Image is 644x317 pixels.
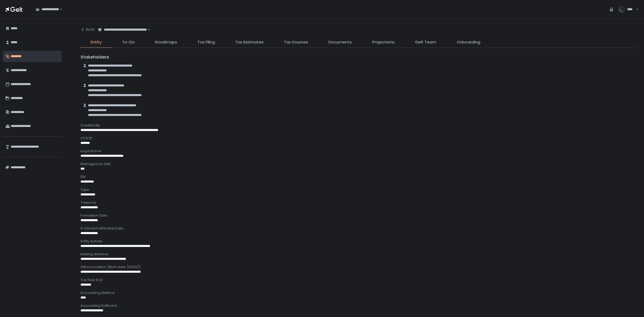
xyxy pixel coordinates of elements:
div: Search for option [94,24,150,35]
div: S-Election effective Date [80,226,636,231]
div: Entity Activity [80,239,636,244]
div: Created By [80,123,636,128]
div: Stakeholders [80,54,636,60]
div: Managed by Gelt [80,162,636,166]
div: Mailing Address [80,252,636,257]
div: Search for option [32,4,63,15]
div: Office location (Start date: [DATE]) [80,265,636,269]
span: Projections [372,39,394,45]
span: Tax Estimates [235,39,264,45]
div: Type [80,187,636,192]
span: Documents [328,39,352,45]
span: Onboarding [457,39,480,45]
span: Gelt Team [415,39,436,45]
div: Accounting Method [80,290,636,295]
div: CCH ID [80,136,636,141]
div: EIN [80,174,636,179]
div: Tax Year End [80,278,636,282]
span: To-Do [122,39,135,45]
span: Tax Filing [197,39,215,45]
div: Back [80,27,94,32]
div: Legal Name [80,149,636,154]
span: Entity [91,39,102,45]
span: Tax Sources [284,39,308,45]
div: Taxed As [80,200,636,205]
div: Formation Date [80,213,636,218]
span: Roadmaps [155,39,177,45]
div: Accounting Software [80,303,636,308]
input: Search for option [59,7,59,12]
button: Back [80,24,94,35]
